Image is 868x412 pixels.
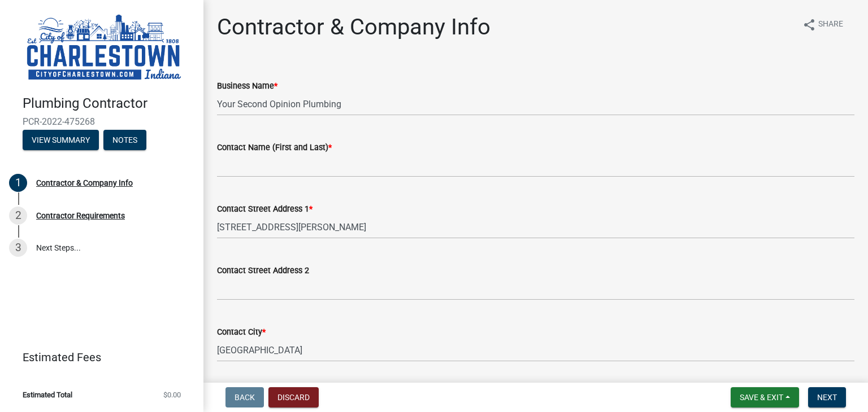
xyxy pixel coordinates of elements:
[163,391,181,398] span: $0.00
[217,82,277,90] label: Business Name
[103,136,146,145] wm-modal-confirm: Notes
[23,130,99,150] button: View Summary
[103,130,146,150] button: Notes
[23,12,185,84] img: City of Charlestown, Indiana
[23,95,194,112] h4: Plumbing Contractor
[217,14,491,41] h1: Contractor & Company Info
[9,239,27,257] div: 3
[9,346,185,369] a: Estimated Fees
[9,174,27,192] div: 1
[9,207,27,225] div: 2
[817,393,837,402] span: Next
[802,18,816,32] i: share
[217,205,313,213] label: Contact Street Address 1
[268,387,319,407] button: Discard
[217,328,266,336] label: Contact City
[217,144,332,152] label: Contact Name (First and Last)
[36,179,133,187] div: Contractor & Company Info
[217,267,309,275] label: Contact Street Address 2
[23,136,99,145] wm-modal-confirm: Summary
[731,387,799,407] button: Save & Exit
[740,393,783,402] span: Save & Exit
[808,387,846,407] button: Next
[225,387,264,407] button: Back
[36,212,125,220] div: Contractor Requirements
[23,391,72,398] span: Estimated Total
[818,18,843,32] span: Share
[23,116,181,127] span: PCR-2022-475268
[793,14,852,36] button: shareShare
[235,393,255,402] span: Back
